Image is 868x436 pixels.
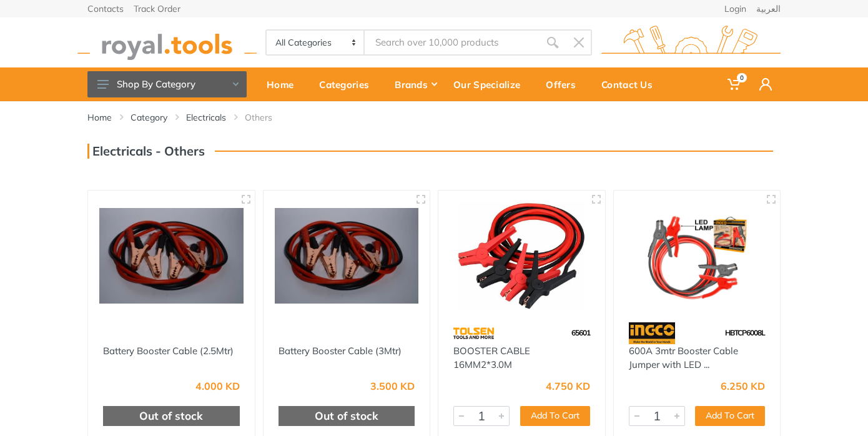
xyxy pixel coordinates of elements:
[756,4,781,13] a: العربية
[370,381,415,391] div: 3.500 KD
[279,406,415,426] div: Out of stock
[450,202,594,310] img: Royal Tools - BOOSTER CABLE 16MM2*3.0M
[77,26,257,60] img: royal.tools Logo
[87,144,205,159] h3: Electricals - Others
[629,345,738,371] a: 600A 3mtr Booster Cable Jumper with LED ...
[267,31,365,54] select: Category
[258,67,310,101] a: Home
[386,71,445,97] div: Brands
[310,71,386,97] div: Categories
[453,322,494,344] img: 64.webp
[275,202,419,310] img: Royal Tools - Battery Booster Cable (3Mtr)
[134,4,180,13] a: Track Order
[593,71,669,97] div: Contact Us
[546,381,590,391] div: 4.750 KD
[99,202,244,310] img: Royal Tools - Battery Booster Cable (2.5Mtr)
[87,111,112,124] a: Home
[453,345,530,371] a: BOOSTER CABLE 16MM2*3.0M
[258,71,310,97] div: Home
[103,322,129,344] img: 1.webp
[245,111,291,124] li: Others
[365,29,540,56] input: Site search
[445,71,537,97] div: Our Specialize
[310,67,386,101] a: Categories
[737,73,747,82] span: 0
[186,111,226,124] a: Electricals
[571,328,590,337] span: 65601
[131,111,167,124] a: Category
[279,322,305,344] img: 1.webp
[195,381,240,391] div: 4.000 KD
[721,381,765,391] div: 6.250 KD
[520,406,590,426] button: Add To Cart
[87,111,781,124] nav: breadcrumb
[87,71,247,97] button: Shop By Category
[724,4,746,13] a: Login
[103,345,234,357] a: Battery Booster Cable (2.5Mtr)
[695,406,765,426] button: Add To Cart
[719,67,751,101] a: 0
[537,71,593,97] div: Offers
[601,26,781,60] img: royal.tools Logo
[537,67,593,101] a: Offers
[279,345,402,357] a: Battery Booster Cable (3Mtr)
[629,322,676,344] img: 91.webp
[445,67,537,101] a: Our Specialize
[87,4,124,13] a: Contacts
[593,67,669,101] a: Contact Us
[725,328,765,337] span: HBTCP6008L
[103,406,240,426] div: Out of stock
[625,202,769,310] img: Royal Tools - 600A 3mtr Booster Cable Jumper with LED Lamp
